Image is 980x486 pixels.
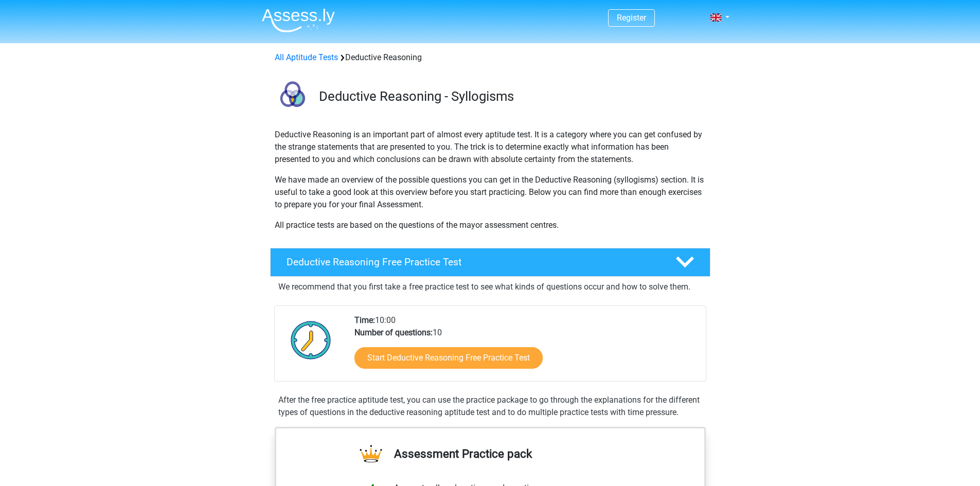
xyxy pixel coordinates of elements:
[262,8,335,32] img: Assessly
[347,314,705,381] div: 10:00 10
[354,328,433,337] b: Number of questions:
[266,248,715,277] a: Deductive Reasoning Free Practice Test
[274,394,706,419] div: After the free practice aptitude test, you can use the practice package to go through the explana...
[275,219,706,231] p: All practice tests are based on the questions of the mayor assessment centres.
[354,347,543,369] a: Start Deductive Reasoning Free Practice Test
[278,281,702,293] p: We recommend that you first take a free practice test to see what kinds of questions occur and ho...
[285,314,337,366] img: Clock
[354,315,375,325] b: Time:
[319,88,702,104] h3: Deductive Reasoning - Syllogisms
[271,51,710,64] div: Deductive Reasoning
[287,256,659,268] h4: Deductive Reasoning Free Practice Test
[271,76,314,120] img: deductive reasoning
[275,174,706,211] p: We have made an overview of the possible questions you can get in the Deductive Reasoning (syllog...
[275,129,706,166] p: Deductive Reasoning is an important part of almost every aptitude test. It is a category where yo...
[617,13,646,23] a: Register
[275,52,338,62] a: All Aptitude Tests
